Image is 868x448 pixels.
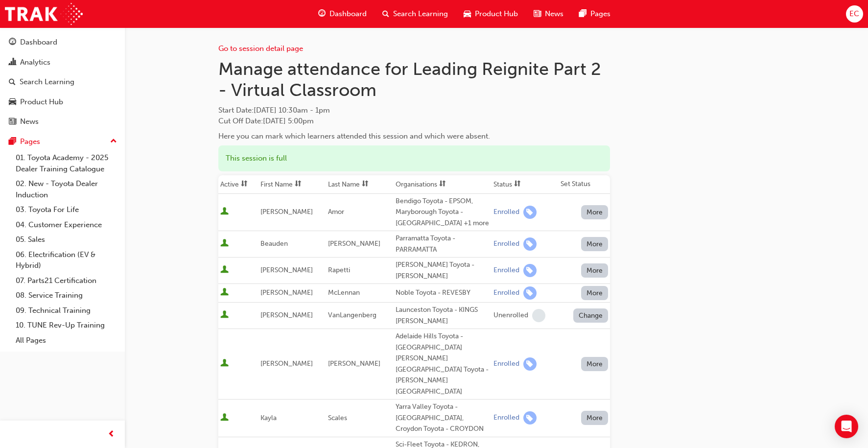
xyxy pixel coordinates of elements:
span: learningRecordVerb_NONE-icon [532,309,545,322]
span: sorting-icon [295,180,302,189]
div: Bendigo Toyota - EPSOM, Maryborough Toyota - [GEOGRAPHIC_DATA] +1 more [396,196,490,229]
div: Dashboard [20,37,57,48]
div: Enrolled [493,208,519,217]
a: news-iconNews [526,4,571,24]
span: [PERSON_NAME] [260,311,313,319]
a: 07. Parts21 Certification [12,273,121,288]
span: Amor [328,208,344,216]
div: Pages [20,136,40,147]
button: Pages [4,133,121,151]
div: [PERSON_NAME] Toyota - [PERSON_NAME] [396,259,490,282]
span: Pages [590,8,610,20]
span: User is active [220,413,229,423]
span: User is active [220,288,229,298]
button: DashboardAnalyticsSearch LearningProduct HubNews [4,31,121,133]
div: Enrolled [493,359,519,369]
div: Enrolled [493,413,519,423]
button: More [581,411,609,425]
span: [PERSON_NAME] [260,266,313,274]
button: More [581,237,609,251]
span: learningRecordVerb_ENROLL-icon [523,286,537,300]
a: 01. Toyota Academy - 2025 Dealer Training Catalogue [12,150,121,176]
button: Change [573,308,609,323]
a: guage-iconDashboard [310,4,375,24]
a: 02. New - Toyota Dealer Induction [12,176,121,202]
a: Product Hub [4,93,121,111]
div: Adelaide Hills Toyota - [GEOGRAPHIC_DATA][PERSON_NAME][GEOGRAPHIC_DATA] Toyota - [PERSON_NAME][GE... [396,331,490,397]
span: Cut Off Date : [DATE] 5:00pm [218,117,314,125]
span: sorting-icon [241,180,248,189]
a: 09. Technical Training [12,303,121,318]
span: [DATE] 10:30am - 1pm [254,106,330,115]
span: Search Learning [393,8,448,20]
div: Parramatta Toyota - PARRAMATTA [396,233,490,255]
span: News [545,8,563,20]
span: learningRecordVerb_ENROLL-icon [523,206,537,219]
th: Toggle SortBy [218,175,258,194]
button: EC [846,5,863,23]
a: Dashboard [4,33,121,51]
span: VanLangenberg [328,311,376,319]
span: User is active [220,207,229,217]
span: Dashboard [329,8,367,20]
span: prev-icon [108,428,115,441]
span: guage-icon [318,8,326,20]
a: car-iconProduct Hub [456,4,526,24]
div: Analytics [20,57,50,68]
span: car-icon [464,8,471,20]
button: More [581,286,609,300]
th: Toggle SortBy [258,175,326,194]
div: This session is full [218,145,610,171]
span: news-icon [534,8,541,20]
span: User is active [220,310,229,320]
span: [PERSON_NAME] [260,208,313,216]
span: User is active [220,265,229,275]
span: Product Hub [475,8,518,20]
span: [PERSON_NAME] [328,239,380,248]
span: guage-icon [9,38,16,47]
a: Search Learning [4,73,121,91]
th: Toggle SortBy [492,175,559,194]
span: pages-icon [579,8,586,20]
span: Kayla [260,414,277,422]
a: 06. Electrification (EV & Hybrid) [12,247,121,273]
div: Here you can mark which learners attended this session and which were absent. [218,131,610,142]
a: Go to session detail page [218,44,303,53]
a: 08. Service Training [12,288,121,303]
span: EC [849,8,859,20]
span: sorting-icon [514,180,521,189]
div: Search Learning [20,76,74,88]
div: News [20,116,39,127]
span: McLennan [328,288,360,297]
img: Trak [5,3,83,25]
span: [PERSON_NAME] [260,288,313,297]
span: User is active [220,239,229,249]
span: car-icon [9,98,16,107]
span: search-icon [382,8,389,20]
a: pages-iconPages [571,4,618,24]
span: User is active [220,359,229,369]
a: search-iconSearch Learning [375,4,456,24]
button: More [581,263,609,278]
span: learningRecordVerb_ENROLL-icon [523,264,537,277]
span: Start Date : [218,105,610,116]
div: Noble Toyota - REVESBY [396,287,490,299]
div: Enrolled [493,266,519,275]
th: Set Status [559,175,610,194]
div: Product Hub [20,96,63,108]
th: Toggle SortBy [326,175,394,194]
div: Unenrolled [493,311,528,320]
span: learningRecordVerb_ENROLL-icon [523,357,537,371]
button: More [581,357,609,371]
span: sorting-icon [362,180,369,189]
div: Open Intercom Messenger [835,415,858,438]
a: 03. Toyota For Life [12,202,121,217]
span: [PERSON_NAME] [260,359,313,368]
a: News [4,113,121,131]
span: learningRecordVerb_ENROLL-icon [523,237,537,251]
div: Enrolled [493,288,519,298]
span: news-icon [9,118,16,126]
a: 05. Sales [12,232,121,247]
